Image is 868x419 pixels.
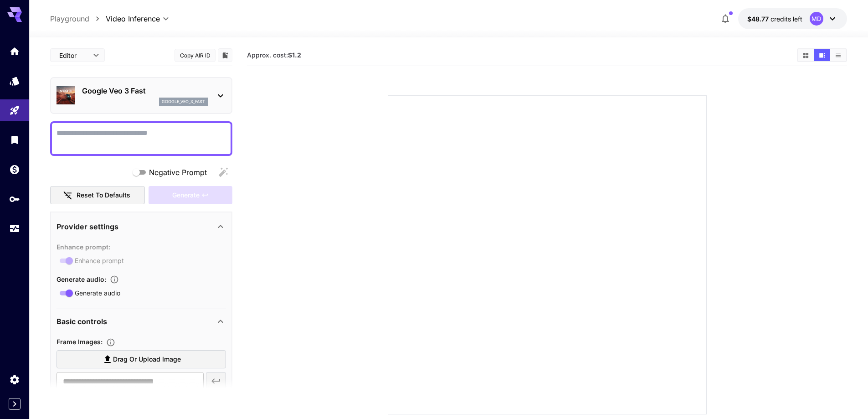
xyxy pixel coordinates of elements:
[9,164,20,175] div: Wallet
[82,85,208,96] p: Google Veo 3 Fast
[113,354,181,365] span: Drag or upload image
[149,167,207,178] span: Negative Prompt
[50,13,106,24] nav: breadcrumb
[9,193,20,205] div: API Keys
[9,398,21,410] button: Expand sidebar
[221,50,229,61] button: Add to library
[798,49,814,61] button: Show media in grid view
[747,14,802,24] div: $48.7727
[9,105,20,116] div: Playground
[810,12,823,26] div: MD
[103,338,119,347] button: Upload frame images.
[56,310,226,332] div: Basic controls
[50,186,145,205] button: Reset to defaults
[9,75,20,87] div: Models
[797,48,847,62] div: Show media in grid viewShow media in video viewShow media in list view
[9,223,20,234] div: Usage
[9,46,20,57] div: Home
[830,49,846,61] button: Show media in list view
[288,51,301,59] b: $1.2
[56,275,106,283] span: Generate audio :
[56,221,118,232] p: Provider settings
[56,82,226,109] div: Google Veo 3 Fastgoogle_veo_3_fast
[9,374,20,385] div: Settings
[59,51,87,60] span: Editor
[106,13,160,24] span: Video Inference
[75,288,120,298] span: Generate audio
[56,316,107,327] p: Basic controls
[50,13,89,24] a: Playground
[814,49,830,61] button: Show media in video view
[9,134,20,145] div: Library
[56,216,226,238] div: Provider settings
[247,51,301,59] span: Approx. cost:
[56,338,103,346] span: Frame Images :
[175,49,216,62] button: Copy AIR ID
[738,8,847,29] button: $48.7727MD
[56,350,226,369] label: Drag or upload image
[747,15,770,23] span: $48.77
[770,15,802,23] span: credits left
[162,98,205,105] p: google_veo_3_fast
